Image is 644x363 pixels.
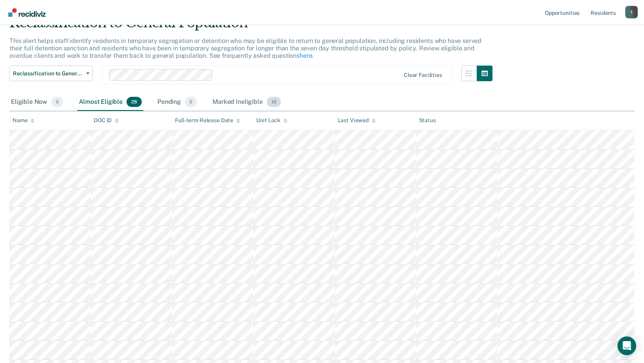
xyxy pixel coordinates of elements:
div: Marked Ineligible10 [211,94,282,111]
div: Name [12,117,34,124]
span: 28 [127,97,142,107]
div: Status [419,117,436,124]
div: Last Viewed [338,117,376,124]
div: Almost Eligible28 [77,94,143,111]
a: here [300,52,312,59]
div: Clear facilities [404,72,442,78]
div: Full-term Release Date [175,117,240,124]
div: Eligible Now0 [9,94,65,111]
img: Recidiviz [8,8,46,17]
div: Unit Lock [256,117,287,124]
button: Reclassification to General Population [9,66,93,81]
p: This alert helps staff identify residents in temporary segregation or detention who may be eligib... [9,37,482,59]
span: 10 [267,97,281,107]
span: Reclassification to General Population [13,70,83,77]
div: Pending0 [156,94,198,111]
button: Profile dropdown button [625,6,638,18]
span: 0 [51,97,63,107]
div: Reclassification to General Population [9,15,492,37]
div: T [625,6,638,18]
span: 0 [185,97,197,107]
div: Open Intercom Messenger [617,336,636,355]
div: DOC ID [94,117,119,124]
